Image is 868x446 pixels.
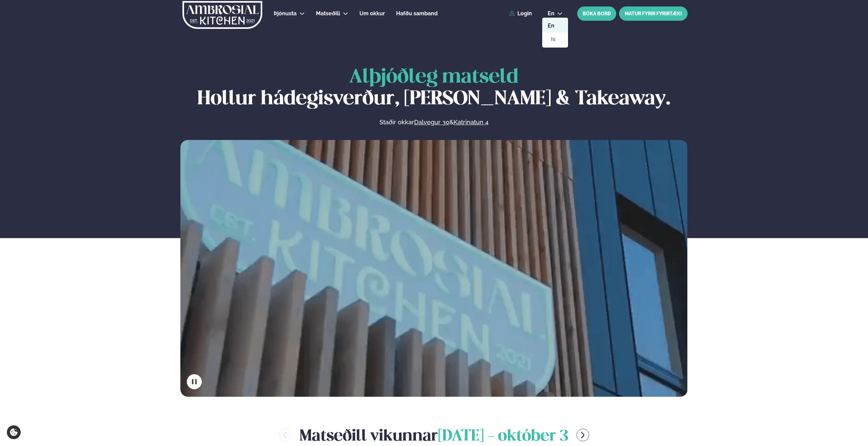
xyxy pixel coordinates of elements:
[619,6,688,21] a: MATUR FYRIR FYRIRTÆKI
[396,10,438,17] span: Hafðu samband
[396,10,438,18] a: Hafðu samband
[577,429,589,441] button: menu-btn-right
[542,11,568,16] button: en
[546,33,571,46] a: is
[542,19,568,33] a: en
[300,424,568,446] h2: Matseðill vikunnar
[316,10,340,17] span: Matseðill
[274,10,297,18] a: Þjónusta
[438,429,568,444] span: [DATE] - október 3
[577,6,616,21] button: BÓKA BORÐ
[316,10,340,18] a: Matseðill
[548,11,554,16] span: en
[274,10,297,17] span: Þjónusta
[414,118,449,126] a: Dalvegur 30
[509,11,532,17] a: Login
[305,118,562,126] p: Staðir okkar &
[182,1,263,29] img: logo
[359,10,385,18] a: Um okkur
[349,68,518,87] span: Alþjóðleg matseld
[279,429,291,441] button: menu-btn-left
[180,67,688,110] h1: Hollur hádegisverður, [PERSON_NAME] & Takeaway.
[7,425,21,439] a: Cookie settings
[359,10,385,17] span: Um okkur
[454,118,489,126] a: Katrinatun 4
